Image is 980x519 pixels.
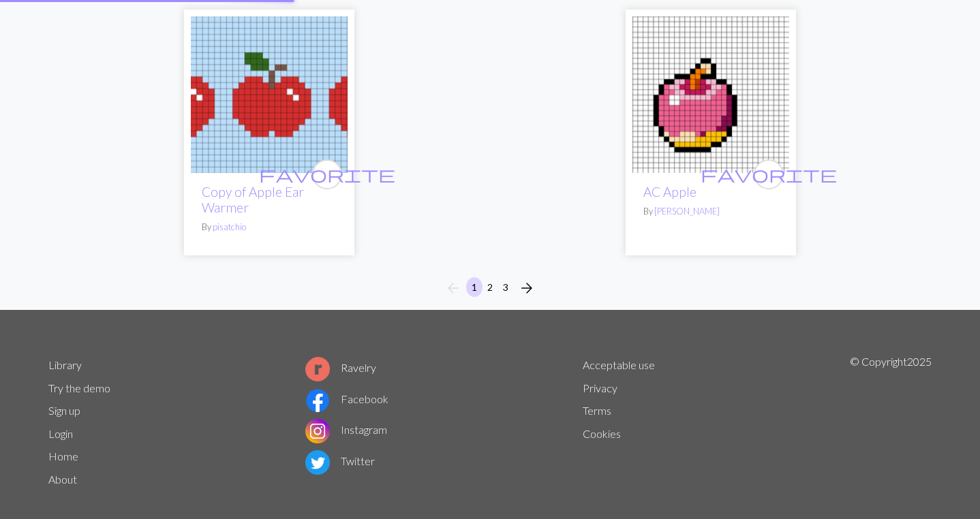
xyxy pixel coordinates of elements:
p: By [202,221,337,234]
p: © Copyright 2025 [850,353,932,491]
a: About [48,473,77,486]
span: favorite [701,163,837,185]
a: Library [48,358,82,371]
a: Acceptable use [583,358,655,371]
a: Copy of Apple Ear Warmer [202,184,304,215]
a: Terms [583,404,611,417]
a: [PERSON_NAME] [654,206,720,217]
a: Home [48,450,78,462]
a: Facebook [305,392,388,405]
img: Instagram logo [305,419,330,443]
a: pisatchio [213,221,246,232]
a: Ravelry [305,361,376,374]
a: Twitter [305,454,375,467]
button: 1 [466,277,483,297]
button: 3 [497,277,514,297]
button: 2 [482,277,498,297]
a: Privacy [583,381,617,394]
img: appel [191,16,348,173]
i: favourite [701,161,837,188]
a: AC Apple [643,184,696,200]
a: appel [191,86,348,99]
img: Twitter logo [305,450,330,475]
button: favourite [312,159,342,189]
img: Facebook logo [305,388,330,413]
i: Next [519,280,535,296]
i: favourite [259,161,395,188]
a: AC Apple [632,86,789,99]
a: Login [48,427,73,440]
a: Sign up [48,404,80,417]
nav: Page navigation [440,277,540,299]
span: arrow_forward [519,279,535,298]
p: By [643,205,778,218]
span: favorite [259,163,395,185]
a: Cookies [583,427,621,440]
img: Ravelry logo [305,357,330,381]
a: Try the demo [48,381,110,394]
button: Next [513,277,540,299]
img: AC Apple [632,16,789,173]
button: favourite [754,159,784,189]
a: Instagram [305,423,387,436]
